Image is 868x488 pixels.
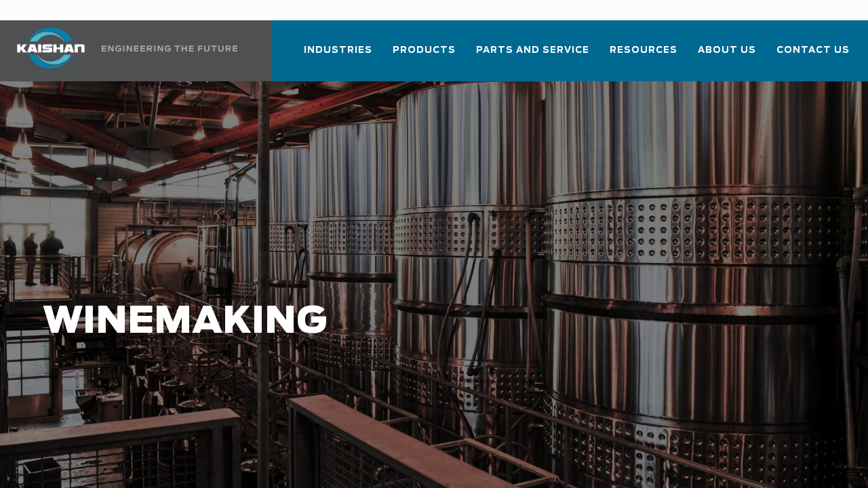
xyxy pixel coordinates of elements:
span: Industries [304,43,372,58]
span: About Us [698,43,756,58]
a: About Us [698,33,756,79]
a: Contact Us [776,33,850,79]
a: Industries [304,33,372,79]
a: Resources [610,33,677,79]
span: Contact Us [776,43,850,58]
h1: Winemaking [43,301,692,343]
span: Products [393,43,456,58]
a: Products [393,33,456,79]
img: Engineering the future [102,45,237,52]
span: Resources [610,43,677,58]
span: Parts and Service [476,43,589,58]
a: Parts and Service [476,33,589,79]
